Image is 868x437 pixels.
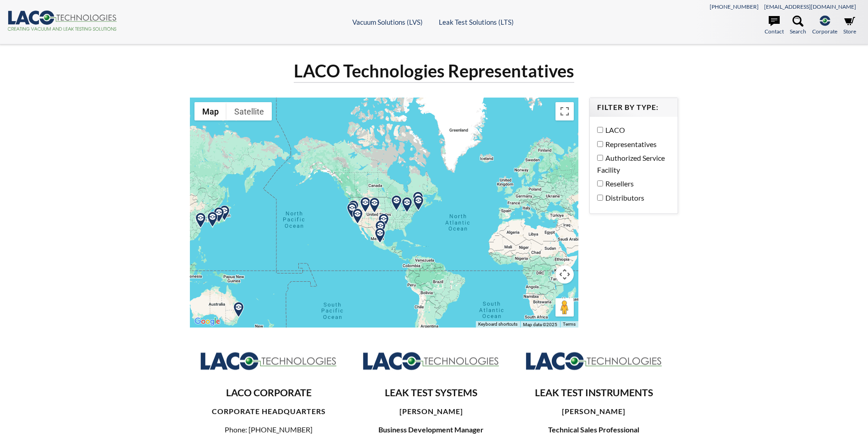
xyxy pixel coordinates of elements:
button: Drag Pegman onto the map to open Street View [555,298,574,317]
a: [PHONE_NUMBER] [710,3,759,10]
a: Contact [765,16,784,36]
input: Authorized Service Facility [597,155,603,161]
label: Resellers [597,178,666,190]
img: Google [192,316,222,328]
button: Show satellite imagery [226,102,272,120]
input: Distributors [597,195,603,201]
strong: Technical Sales Professional [548,425,639,434]
img: Logo_LACO-TECH_hi-res.jpg [525,351,663,371]
button: Show street map [194,102,226,120]
strong: [PERSON_NAME] [562,407,625,415]
button: Map camera controls [555,265,574,284]
h3: LACO CORPORATE [197,387,340,399]
a: Vacuum Solutions (LVS) [352,18,423,26]
button: Keyboard shortcuts [478,321,518,328]
a: [EMAIL_ADDRESS][DOMAIN_NAME] [764,3,856,10]
img: Logo_LACO-TECH_hi-res.jpg [200,351,337,371]
label: Distributors [597,192,666,204]
a: Leak Test Solutions (LTS) [439,18,514,26]
label: LACO [597,124,666,136]
label: Representatives [597,138,666,150]
input: Resellers [597,180,603,186]
span: Map data ©2025 [523,322,557,327]
input: LACO [597,127,603,133]
strong: Business Development Manager [378,425,484,434]
strong: CORPORATE HEADQUARTERS [212,407,326,415]
img: Logo_LACO-TECH_hi-res.jpg [362,351,500,371]
button: Toggle fullscreen view [555,102,574,120]
input: Representatives [597,141,603,147]
label: Authorized Service Facility [597,152,666,175]
a: Terms (opens in new tab) [563,322,576,327]
a: Search [790,16,806,36]
a: Store [843,16,856,36]
strong: [PERSON_NAME] [399,407,463,415]
h1: LACO Technologies Representatives [294,60,574,83]
h4: Filter by Type: [597,103,670,112]
a: Open this area in Google Maps (opens a new window) [192,316,222,328]
h3: LEAK TEST INSTRUMENTS [523,387,665,399]
h3: LEAK TEST SYSTEMS [360,387,502,399]
span: Corporate [812,27,837,36]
